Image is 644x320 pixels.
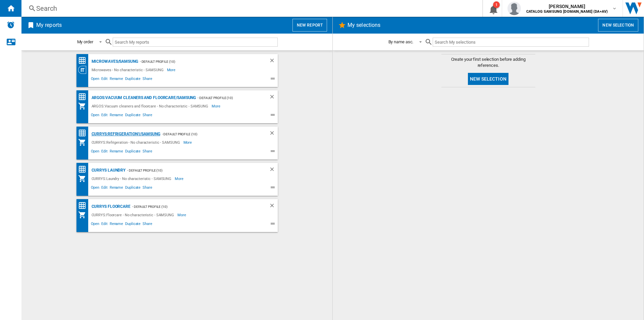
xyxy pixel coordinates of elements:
div: - Default profile (10) [138,57,256,66]
h2: My reports [35,19,63,32]
div: Microwaves - No characteristic - SAMSUNG [90,66,167,74]
input: Search My reports [113,38,278,47]
span: More [167,66,177,74]
div: Price Matrix [78,56,90,65]
div: Delete [269,57,278,66]
span: Edit [100,76,109,84]
img: profile.jpg [507,2,521,15]
div: Delete [269,130,278,138]
span: Share [142,148,153,156]
span: Edit [100,148,109,156]
div: CURRYS:Laundry - No characteristic - SAMSUNG [90,175,175,183]
div: Price Matrix [78,93,90,101]
div: - Default profile (10) [196,94,255,102]
span: Share [142,112,153,120]
div: Delete [269,94,278,102]
div: currys laundry [90,166,126,175]
span: Edit [100,112,109,120]
button: New selection [468,73,508,85]
span: Share [142,221,153,229]
div: Delete [269,166,278,175]
span: Rename [109,112,124,120]
div: Price Matrix [78,129,90,137]
div: My Assortment [78,175,90,183]
div: - Default profile (10) [130,202,256,211]
span: Edit [100,221,109,229]
div: My order [77,39,93,44]
span: Duplicate [124,148,142,156]
span: More [175,175,184,183]
div: By name asc. [388,39,414,44]
div: ARGOS:Vacuum cleaners and floorcare/SAMSUNG [90,94,196,102]
div: CURRYS:Refrigeration1/SAMSUNG [90,130,160,138]
div: 1 [493,1,500,8]
div: My Assortment [78,211,90,219]
span: Open [90,221,101,229]
div: Delete [269,202,278,211]
span: More [177,211,187,219]
button: New report [292,19,327,32]
span: Duplicate [124,184,142,192]
span: Rename [109,221,124,229]
div: CURRYS:Floorcare - No characteristic - SAMSUNG [90,211,177,219]
span: Open [90,112,101,120]
span: Open [90,184,101,192]
span: Create your first selection before adding references. [441,56,535,68]
span: Rename [109,148,124,156]
img: alerts-logo.svg [7,21,15,29]
span: Duplicate [124,112,142,120]
button: New selection [598,19,638,32]
span: [PERSON_NAME] [526,3,608,10]
span: Edit [100,184,109,192]
div: CURRYS:Refrigeration - No characteristic - SAMSUNG [90,138,183,146]
span: Share [142,76,153,84]
div: Price Matrix [78,165,90,174]
b: CATALOG SAMSUNG [DOMAIN_NAME] (DA+AV) [526,9,608,14]
div: Price Matrix [78,201,90,210]
div: ARGOS:Vacuum cleaners and floorcare - No characteristic - SAMSUNG [90,102,212,110]
span: More [183,138,193,146]
div: - Default profile (10) [125,166,255,175]
div: - Default profile (10) [160,130,256,138]
span: Rename [109,184,124,192]
span: Duplicate [124,221,142,229]
span: Open [90,148,101,156]
div: My Assortment [78,138,90,146]
span: Rename [109,76,124,84]
h2: My selections [346,19,382,32]
span: Open [90,76,101,84]
div: Microwaves/SAMSUNG [90,57,138,66]
span: Duplicate [124,76,142,84]
div: Category View [78,66,90,74]
div: Search [36,4,465,13]
span: Share [142,184,153,192]
span: More [212,102,221,110]
div: My Assortment [78,102,90,110]
div: Currys Floorcare [90,202,130,211]
input: Search My selections [433,38,589,47]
